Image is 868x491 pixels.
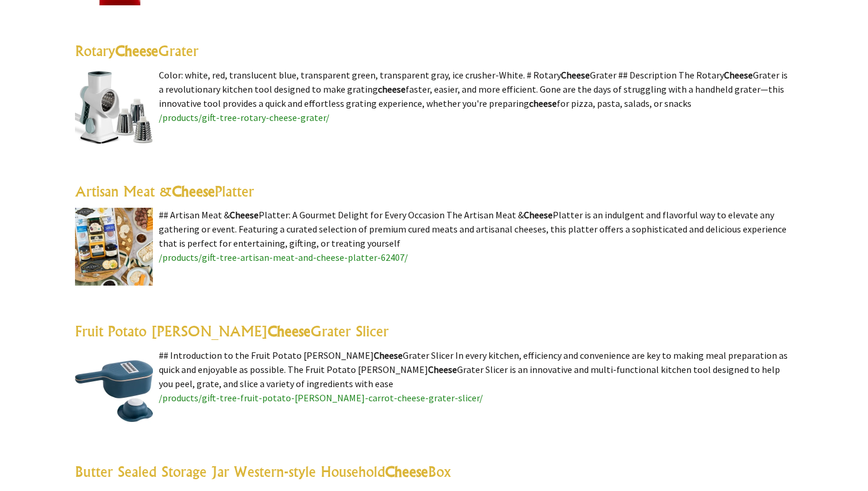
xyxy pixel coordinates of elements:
[172,182,215,200] highlight: Cheese
[159,112,329,123] a: /products/gift-tree-rotary-cheese-grater/
[75,463,451,480] a: Butter Sealed Storage Jar Western-style HouseholdCheeseBox
[561,69,590,81] highlight: Cheese
[267,322,311,340] highlight: Cheese
[524,209,553,221] highlight: Cheese
[529,97,557,109] highlight: cheese
[374,349,403,361] highlight: Cheese
[75,42,198,60] a: RotaryCheeseGrater
[75,348,153,426] img: Fruit Potato Peeler Carrot Cheese Grater Slicer
[230,209,259,221] highlight: Cheese
[75,182,254,200] a: Artisan Meat &CheesePlatter
[385,463,428,480] highlight: Cheese
[724,69,753,81] highlight: Cheese
[428,364,457,375] highlight: Cheese
[75,322,389,340] a: Fruit Potato [PERSON_NAME]CheeseGrater Slicer
[378,83,406,95] highlight: cheese
[159,251,408,263] a: /products/gift-tree-artisan-meat-and-cheese-platter-62407/
[75,208,153,286] img: Artisan Meat & Cheese Platter
[115,42,158,60] highlight: Cheese
[159,392,483,404] a: /products/gift-tree-fruit-potato-[PERSON_NAME]-carrot-cheese-grater-slicer/
[75,68,153,146] img: Rotary Cheese Grater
